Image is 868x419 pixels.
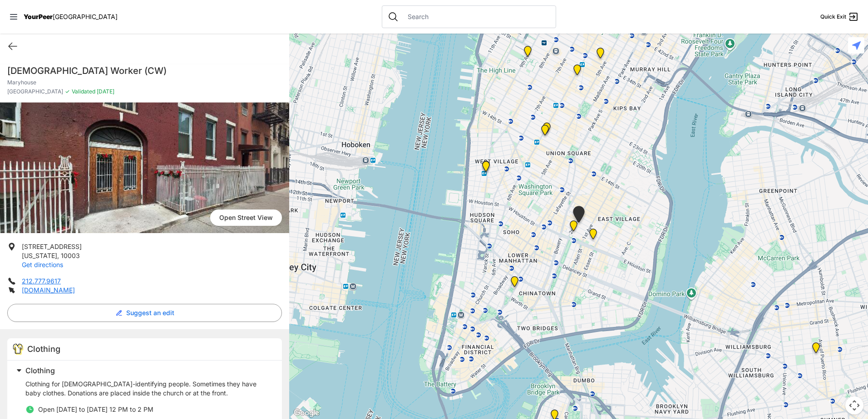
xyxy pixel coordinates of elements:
[24,14,118,19] a: YourPeer[GEOGRAPHIC_DATA]
[820,11,859,22] a: Quick Exit
[7,64,282,77] h1: [DEMOGRAPHIC_DATA] Worker (CW)
[24,13,53,20] span: YourPeer
[509,276,520,291] div: Manhattan Criminal Court
[72,88,95,95] span: Validated
[61,252,80,259] span: 10003
[539,125,551,139] div: Back of the Church
[571,206,587,226] div: Maryhouse
[587,229,599,243] div: University Community Social Services (UCSS)
[22,243,82,250] span: [STREET_ADDRESS]
[53,13,118,20] span: [GEOGRAPHIC_DATA]
[572,64,583,79] div: Headquarters
[210,209,282,226] span: Open Street View
[541,122,552,137] div: Church of St. Francis Xavier - Front Entrance
[820,13,846,20] span: Quick Exit
[7,88,63,95] span: [GEOGRAPHIC_DATA]
[22,286,75,294] a: [DOMAIN_NAME]
[402,12,550,21] input: Search
[291,407,321,419] a: Open this area in Google Maps (opens a new window)
[22,277,61,285] a: 212.777.9617
[22,252,57,259] span: [US_STATE]
[7,79,282,86] p: Maryhouse
[126,308,174,317] span: Suggest an edit
[57,252,59,259] span: ,
[480,161,492,175] div: Art and Acceptance LGBTQIA2S+ Program
[65,88,70,95] span: ✓
[22,261,63,268] a: Get directions
[25,380,271,398] p: Clothing for [DEMOGRAPHIC_DATA]-identifying people. Sometimes they have baby clothes. Donations a...
[522,46,533,60] div: Chelsea
[27,344,60,354] span: Clothing
[291,407,321,419] img: Google
[25,366,55,375] span: Clothing
[480,161,492,175] div: Greenwich Village
[7,304,282,322] button: Suggest an edit
[95,88,114,95] span: [DATE]
[845,396,863,414] button: Map camera controls
[38,405,153,413] span: Open [DATE] to [DATE] 12 PM to 2 PM
[568,220,579,235] div: St. Joseph House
